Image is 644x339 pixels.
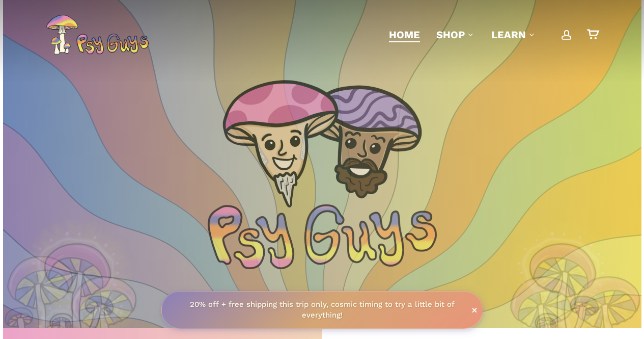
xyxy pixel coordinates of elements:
span: Home [389,29,420,41]
span: × [471,305,478,315]
a: Learn [491,28,536,42]
a: Shop [436,28,475,42]
span: Learn [491,29,526,41]
a: Home [389,28,420,42]
img: Psychedelic PsyGuys Text Logo [208,204,437,269]
img: PsyGuys Heads Logo [220,67,424,220]
span: Shop [436,29,465,41]
img: PsyGuys [46,14,149,55]
strong: 20% off + free shipping this trip only, cosmic timing to try a little bit of everything! [190,300,455,320]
